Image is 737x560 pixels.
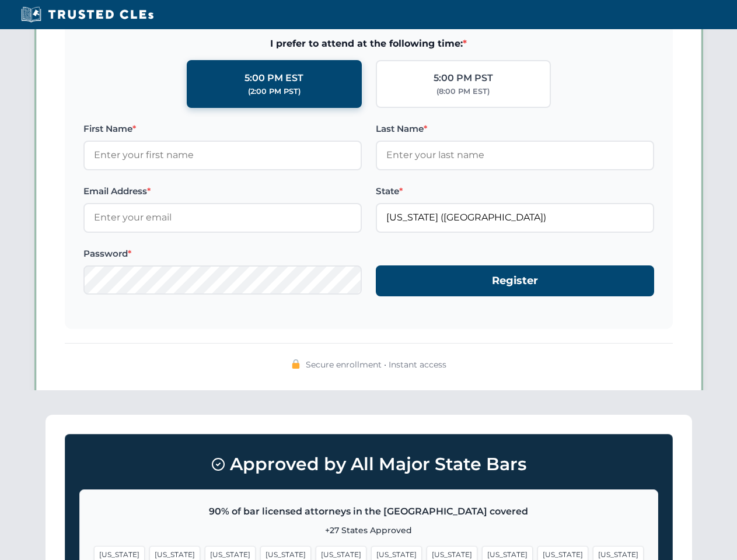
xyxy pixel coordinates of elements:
[291,359,301,369] img: 🔒
[83,184,362,198] label: Email Address
[376,203,654,232] input: Florida (FL)
[376,122,654,136] label: Last Name
[306,358,446,371] span: Secure enrollment • Instant access
[434,71,493,86] div: 5:00 PM PST
[79,449,658,480] h3: Approved by All Major State Bars
[436,86,490,97] div: (8:00 PM EST)
[83,141,362,170] input: Enter your first name
[248,86,301,97] div: (2:00 PM PST)
[83,122,362,136] label: First Name
[83,203,362,232] input: Enter your email
[376,141,654,170] input: Enter your last name
[83,36,654,51] span: I prefer to attend at the following time:
[376,265,654,296] button: Register
[18,6,157,23] img: Trusted CLEs
[94,524,644,537] p: +27 States Approved
[376,184,654,198] label: State
[83,247,362,261] label: Password
[244,71,303,86] div: 5:00 PM EST
[94,504,644,519] p: 90% of bar licensed attorneys in the [GEOGRAPHIC_DATA] covered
